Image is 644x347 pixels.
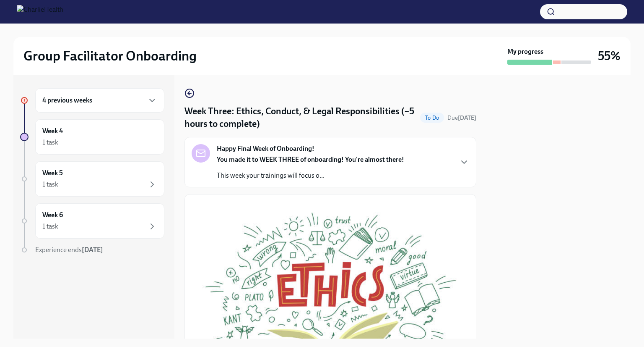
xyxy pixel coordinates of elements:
h3: 55% [598,48,621,63]
a: Week 41 task [20,119,164,155]
span: To Do [420,115,444,121]
strong: [DATE] [82,246,103,254]
a: Week 61 task [20,203,164,239]
div: 1 task [42,222,58,231]
strong: You made it to WEEK THREE of onboarding! You're almost there! [217,155,404,163]
h6: 4 previous weeks [42,96,92,105]
h6: Week 5 [42,168,63,178]
p: This week your trainings will focus o... [217,171,404,180]
img: CharlieHealth [17,5,63,18]
div: 4 previous weeks [35,88,164,113]
a: Week 51 task [20,161,164,197]
strong: My progress [507,47,543,56]
strong: Happy Final Week of Onboarding! [217,144,314,153]
h2: Group Facilitator Onboarding [23,47,197,64]
span: August 11th, 2025 10:00 [447,114,476,122]
h6: Week 6 [42,210,63,220]
div: 1 task [42,138,58,147]
strong: [DATE] [458,114,476,121]
h4: Week Three: Ethics, Conduct, & Legal Responsibilities (~5 hours to complete) [184,105,417,130]
span: Experience ends [35,246,103,254]
h6: Week 4 [42,126,63,136]
span: Due [447,114,476,121]
div: 1 task [42,180,58,189]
